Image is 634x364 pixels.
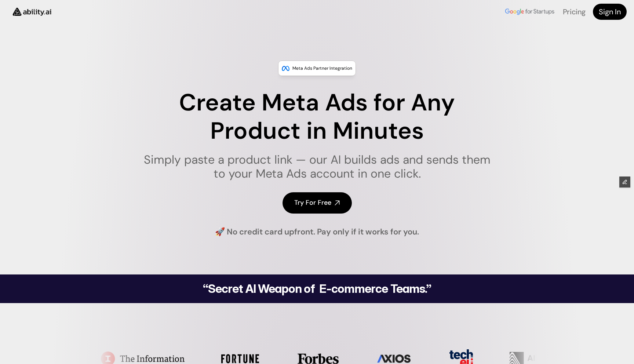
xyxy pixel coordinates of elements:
h2: “Secret AI Weapon of E-commerce Teams.” [184,283,450,295]
a: Try For Free [283,192,352,213]
button: Edit Framer Content [619,176,630,188]
a: Sign In [593,4,627,20]
p: Meta Ads Partner Integration [292,65,352,72]
h4: Try For Free [294,198,331,207]
h1: Create Meta Ads for Any Product in Minutes [139,89,495,145]
h4: Sign In [599,7,621,17]
a: Pricing [563,7,586,17]
h4: 🚀 No credit card upfront. Pay only if it works for you. [215,226,419,238]
h1: Simply paste a product link — our AI builds ads and sends them to your Meta Ads account in one cl... [139,153,495,181]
